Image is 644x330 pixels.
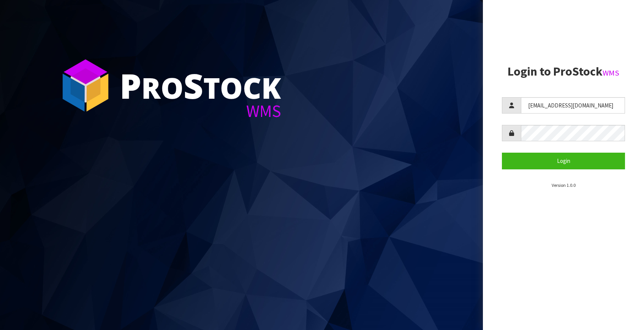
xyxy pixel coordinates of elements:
small: Version 1.0.0 [552,182,576,188]
img: ProStock Cube [57,57,114,114]
div: WMS [120,103,281,120]
button: Login [502,153,625,169]
h2: Login to ProStock [502,65,625,78]
span: S [184,62,203,109]
input: Username [521,97,625,114]
div: ro tock [120,68,281,103]
span: P [120,62,141,109]
small: WMS [603,68,619,78]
